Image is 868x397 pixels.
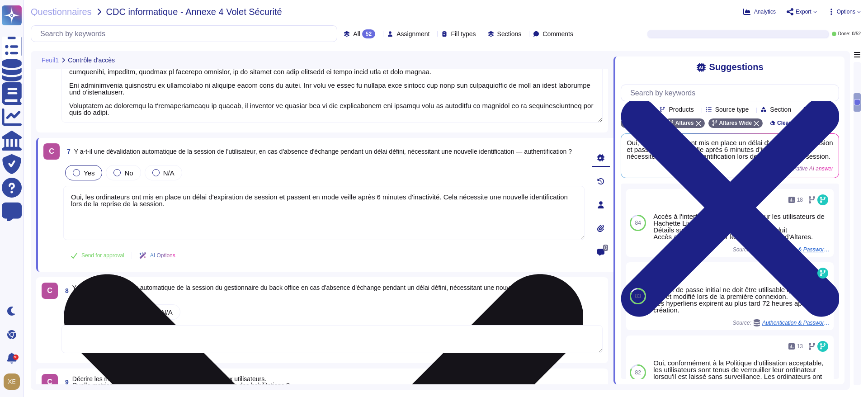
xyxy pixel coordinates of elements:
[603,245,608,251] span: 0
[837,9,855,14] span: Options
[84,169,94,177] span: Yes
[497,31,522,37] span: Sections
[2,372,26,392] button: user
[61,379,69,385] span: 9
[754,9,776,14] span: Analytics
[743,8,776,15] button: Analytics
[42,374,58,390] div: C
[626,85,839,101] input: Search by keywords
[635,293,641,299] span: 83
[396,31,429,37] span: Assignment
[838,32,850,36] span: Done:
[42,283,58,299] div: C
[124,169,133,177] span: No
[451,31,476,37] span: Fill types
[542,31,573,37] span: Comments
[63,186,585,240] textarea: Oui, les ordinateurs ont mis en place un délai d'expiration de session et passent en mode veille ...
[163,169,175,177] span: N/A
[43,143,60,160] div: C
[63,148,71,155] span: 7
[796,9,811,14] span: Export
[353,31,360,37] span: All
[852,32,861,36] span: 0 / 52
[36,26,337,42] input: Search by keywords
[68,57,115,63] span: Contrôle d'accès
[362,29,375,38] div: 52
[13,354,19,360] div: 9+
[31,7,92,16] span: Questionnaires
[74,148,572,155] span: Y a-t-il une dévalidation automatique de la session de l'utilisateur, en cas d'absence d'échange ...
[653,359,830,393] div: Oui, conformément à la Politique d'utilisation acceptable, les utilisateurs sont tenus de verroui...
[42,57,59,63] span: Feuil1
[61,288,69,294] span: 8
[635,220,641,226] span: 84
[635,370,641,375] span: 82
[106,7,282,16] span: CDC informatique - Annexe 4 Volet Sécurité
[4,373,20,390] img: user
